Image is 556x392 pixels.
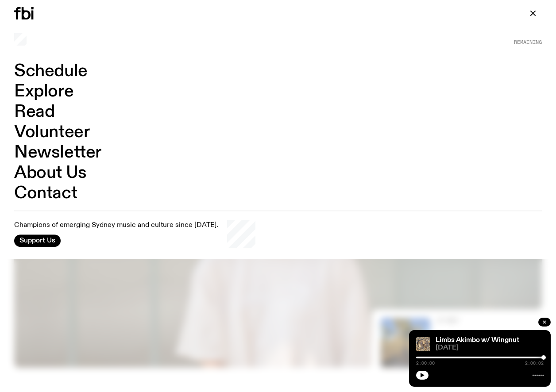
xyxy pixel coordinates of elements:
a: Schedule [14,63,88,80]
span: 2:00:00 [416,361,435,365]
span: Remaining [514,40,542,45]
span: Support Us [19,237,55,245]
a: Newsletter [14,144,101,161]
a: Limbs Akimbo w/ Wingnut [436,337,519,344]
span: [DATE] [436,345,544,351]
a: Volunteer [14,124,89,141]
span: 2:00:02 [525,361,544,365]
p: Champions of emerging Sydney music and culture since [DATE]. [14,222,218,230]
a: Explore [14,83,73,100]
button: Support Us [14,234,61,247]
a: Read [14,104,54,120]
a: About Us [14,165,87,181]
a: Contact [14,185,77,202]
